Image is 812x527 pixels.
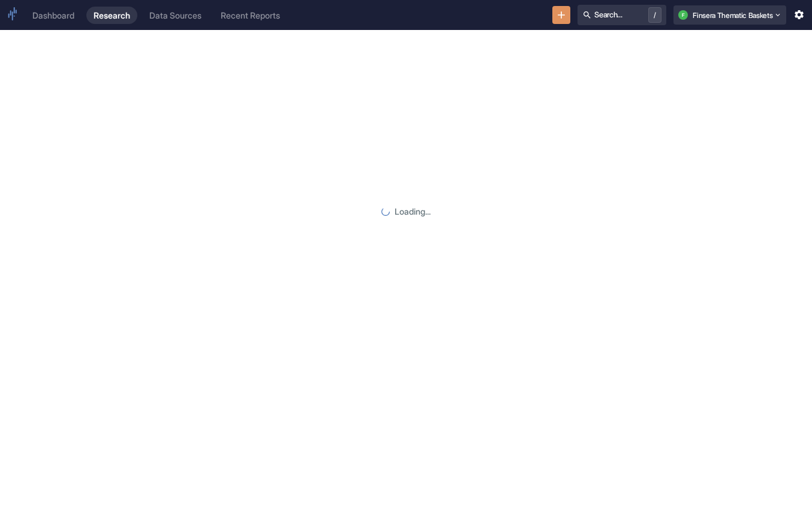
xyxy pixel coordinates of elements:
button: Search.../ [578,5,666,25]
a: Data Sources [142,7,209,24]
p: Loading... [395,205,431,218]
div: Data Sources [149,10,202,20]
button: New Resource [552,6,571,25]
div: Dashboard [32,10,74,20]
div: F [678,10,688,20]
button: FFinsera Thematic Baskets [673,5,786,25]
a: Dashboard [25,7,82,24]
div: Recent Reports [221,10,280,20]
div: Research [94,10,130,20]
a: Research [86,7,137,24]
a: Recent Reports [213,7,287,24]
